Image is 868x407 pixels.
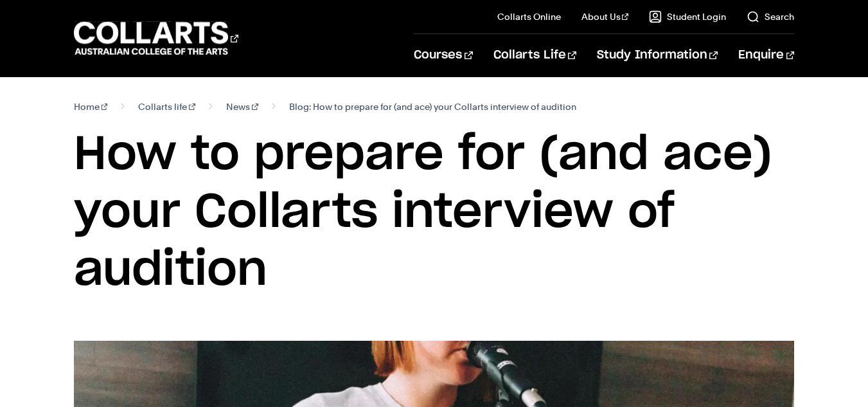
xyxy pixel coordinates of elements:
div: Go to homepage [74,20,238,57]
a: Enquire [738,34,794,77]
a: About Us [581,10,629,23]
a: Collarts Online [497,10,561,23]
a: Study Information [597,34,718,77]
h1: How to prepare for (and ace) your Collarts interview of audition [74,126,794,300]
a: Collarts life [138,98,195,116]
span: Blog: How to prepare for (and ace) your Collarts interview of audition [289,98,576,116]
a: News [226,98,258,116]
a: Courses [414,34,472,77]
a: Student Login [649,10,726,23]
a: Collarts Life [493,34,576,77]
a: Search [747,10,794,23]
a: Home [74,98,108,116]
